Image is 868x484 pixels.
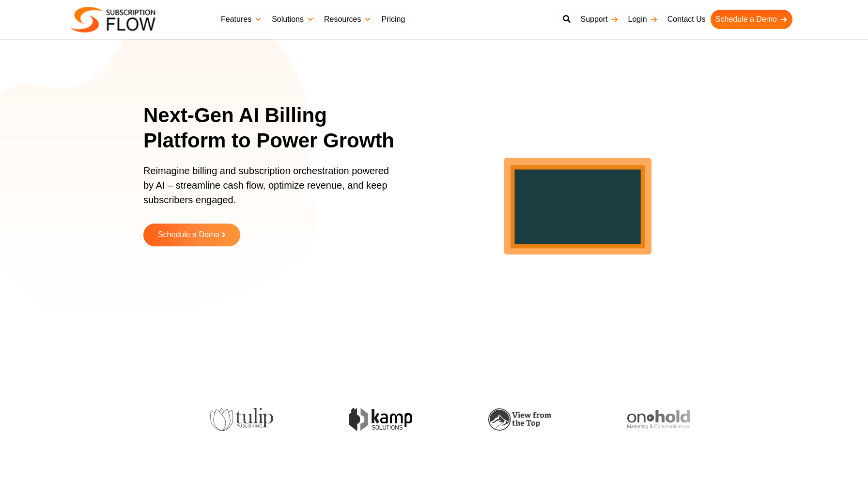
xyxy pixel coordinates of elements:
[663,10,711,29] a: Contact Us
[376,10,410,29] a: Pricing
[319,10,376,29] a: Resources
[158,231,219,239] span: Schedule a Demo
[626,410,689,429] img: onhold-marketing
[623,10,663,29] a: Login
[267,10,319,29] a: Solutions
[143,163,395,217] p: Reimagine billing and subscription orchestration powered by AI – streamline cash flow, optimize r...
[711,10,792,29] a: Schedule a Demo
[575,10,623,29] a: Support
[348,408,411,431] img: kamp-solution
[216,10,267,29] a: Features
[143,224,240,246] a: Schedule a Demo
[210,408,273,431] img: tulip-publishing
[487,408,550,431] img: view-from-the-top
[71,7,155,32] img: Subscriptionflow
[143,103,407,154] h1: Next-Gen AI Billing Platform to Power Growth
